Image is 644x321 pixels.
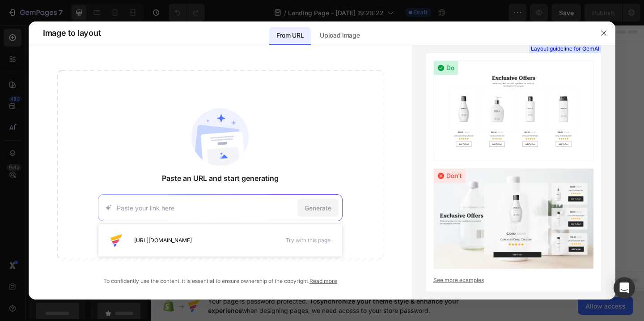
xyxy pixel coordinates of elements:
span: Generate [305,203,331,213]
p: From URL [276,30,304,41]
div: To confidently use the content, it is essential to ensure ownership of the copyright. [57,277,383,285]
a: See more examples [433,276,594,284]
span: Image to layout [43,28,101,39]
div: Open Intercom Messenger [614,277,635,299]
div: Start with Sections from sidebar [214,148,322,159]
span: Try with this page [286,236,330,244]
span: https://seal-commerce-asia.myshopify.com/pages/image-to-layout-demo-page [134,236,192,244]
a: Read more [309,278,337,284]
div: Start with Generating from URL or image [208,216,329,223]
p: Upload image [320,30,360,41]
button: Add elements [270,166,333,184]
span: Paste an URL and start generating [162,173,279,184]
input: Paste your link here [117,203,294,213]
span: Layout guideline for GemAI [531,45,599,53]
button: Add sections [203,166,265,184]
